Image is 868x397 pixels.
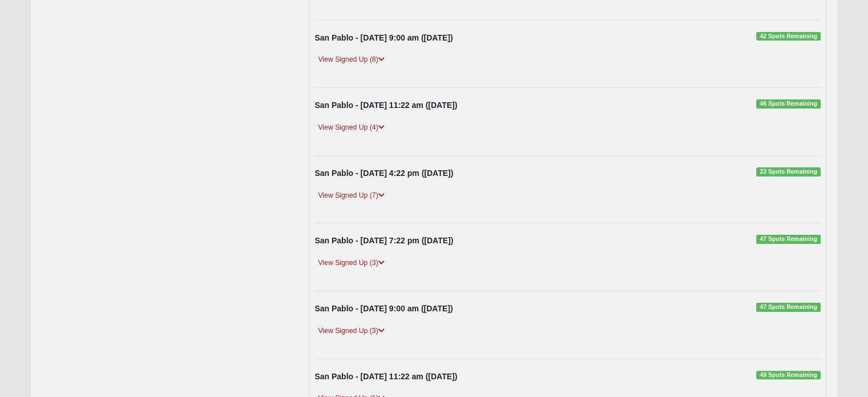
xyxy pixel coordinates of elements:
[756,99,821,109] span: 46 Spots Remaining
[314,325,387,337] a: View Signed Up (3)
[756,167,821,177] span: 23 Spots Remaining
[314,54,387,66] a: View Signed Up (8)
[756,235,821,244] span: 47 Spots Remaining
[756,371,821,380] span: 49 Spots Remaining
[314,190,387,202] a: View Signed Up (7)
[756,303,821,312] span: 47 Spots Remaining
[314,304,453,313] strong: San Pablo - [DATE] 9:00 am ([DATE])
[314,372,457,381] strong: San Pablo - [DATE] 11:22 am ([DATE])
[314,257,387,269] a: View Signed Up (3)
[314,122,387,134] a: View Signed Up (4)
[314,33,453,42] strong: San Pablo - [DATE] 9:00 am ([DATE])
[756,32,821,41] span: 42 Spots Remaining
[314,169,453,178] strong: San Pablo - [DATE] 4:22 pm ([DATE])
[314,236,453,245] strong: San Pablo - [DATE] 7:22 pm ([DATE])
[314,101,457,110] strong: San Pablo - [DATE] 11:22 am ([DATE])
